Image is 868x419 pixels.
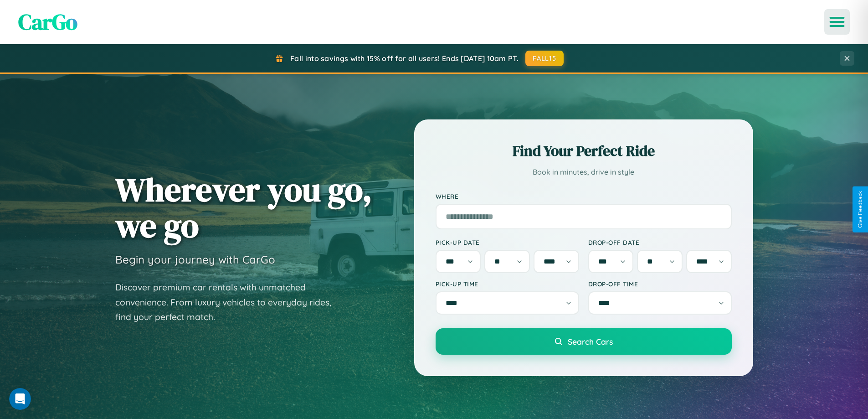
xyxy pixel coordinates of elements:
[290,54,519,63] span: Fall into savings with 15% off for all users! Ends [DATE] 10am PT.
[824,9,850,35] button: Open menu
[525,51,564,66] button: FALL15
[9,388,31,410] iframe: Intercom live chat
[568,336,613,347] span: Search Cars
[588,280,732,288] label: Drop-off Time
[18,7,77,37] span: CarGo
[115,253,275,266] h3: Begin your journey with CarGo
[436,280,579,288] label: Pick-up Time
[436,166,732,179] p: Book in minutes, drive in style
[115,171,372,243] h1: Wherever you go, we go
[436,238,579,246] label: Pick-up Date
[588,238,732,246] label: Drop-off Date
[857,191,863,228] div: Give Feedback
[436,328,732,355] button: Search Cars
[436,192,732,200] label: Where
[115,280,343,325] p: Discover premium car rentals with unmatched convenience. From luxury vehicles to everyday rides, ...
[436,141,732,161] h2: Find Your Perfect Ride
